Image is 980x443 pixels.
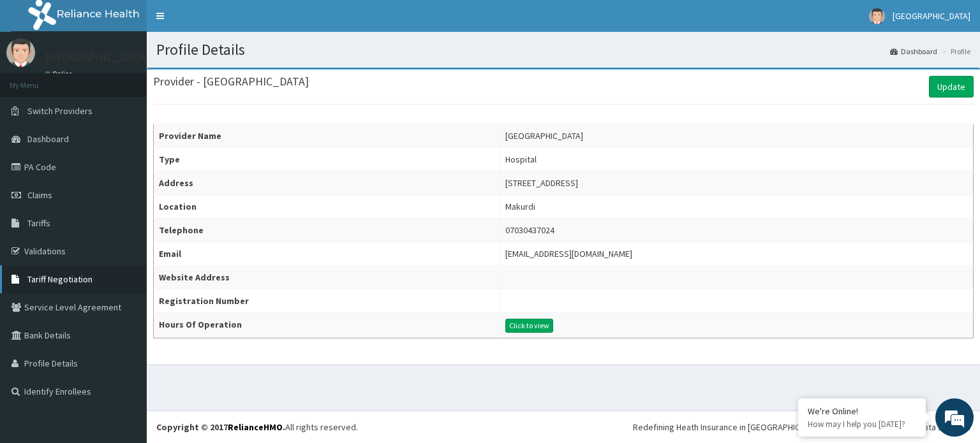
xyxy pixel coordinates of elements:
[505,247,632,260] div: [EMAIL_ADDRESS][DOMAIN_NAME]
[939,46,970,57] li: Profile
[27,105,93,117] span: Switch Providers
[156,421,285,433] strong: Copyright © 2017 .
[154,242,500,266] th: Email
[808,419,916,430] p: How may I help you today?
[45,69,75,78] a: Online
[154,148,500,171] th: Type
[505,129,583,142] div: [GEOGRAPHIC_DATA]
[154,195,500,219] th: Location
[154,171,500,195] th: Address
[6,38,35,67] img: User Image
[153,76,309,87] h3: Provider - [GEOGRAPHIC_DATA]
[27,189,52,201] span: Claims
[156,41,970,58] h1: Profile Details
[808,405,916,417] div: We're Online!
[154,124,500,148] th: Provider Name
[154,289,500,313] th: Registration Number
[45,52,150,63] p: [GEOGRAPHIC_DATA]
[929,76,974,98] a: Update
[27,217,50,229] span: Tariffs
[505,177,578,189] div: [STREET_ADDRESS]
[154,219,500,242] th: Telephone
[147,410,980,443] footer: All rights reserved.
[505,319,553,333] button: Click to view
[893,10,970,22] span: [GEOGRAPHIC_DATA]
[228,421,283,433] a: RelianceHMO
[633,421,970,433] div: Redefining Heath Insurance in [GEOGRAPHIC_DATA] using Telemedicine and Data Science!
[154,266,500,289] th: Website Address
[505,224,554,236] div: 07030437024
[890,46,937,57] a: Dashboard
[869,8,885,24] img: User Image
[505,200,535,213] div: Makurdi
[27,133,69,145] span: Dashboard
[154,313,500,338] th: Hours Of Operation
[27,273,93,285] span: Tariff Negotiation
[505,153,537,166] div: Hospital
